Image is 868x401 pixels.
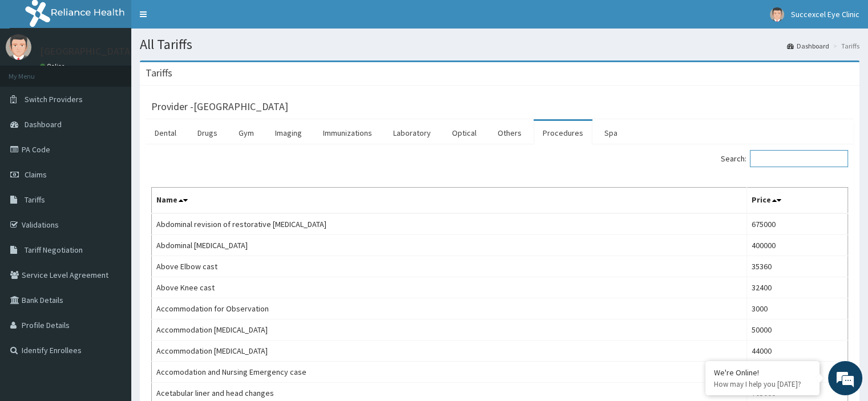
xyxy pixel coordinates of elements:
[595,121,627,145] a: Spa
[750,150,848,167] input: Search:
[534,121,592,145] a: Procedures
[746,319,847,341] td: 50000
[787,41,829,51] a: Dashboard
[791,9,859,19] span: Succexcel Eye Clinic
[146,68,172,78] h3: Tariffs
[152,277,747,298] td: Above Knee cast
[40,62,67,70] a: Online
[188,121,227,145] a: Drugs
[384,121,440,145] a: Laboratory
[152,188,747,214] th: Name
[152,213,747,235] td: Abdominal revision of restorative [MEDICAL_DATA]
[746,256,847,277] td: 35360
[746,341,847,362] td: 44000
[152,319,747,341] td: Accommodation [MEDICAL_DATA]
[746,277,847,298] td: 32400
[746,188,847,214] th: Price
[25,94,83,104] span: Switch Providers
[714,367,811,378] div: We're Online!
[266,121,311,145] a: Imaging
[25,169,47,180] span: Claims
[152,362,747,383] td: Accomodation and Nursing Emergency case
[443,121,486,145] a: Optical
[830,41,859,51] li: Tariffs
[714,379,811,389] p: How may I help you today?
[746,298,847,319] td: 3000
[140,37,859,52] h1: All Tariffs
[151,102,288,112] h3: Provider - [GEOGRAPHIC_DATA]
[770,7,784,22] img: User Image
[25,195,45,205] span: Tariffs
[146,121,185,145] a: Dental
[229,121,263,145] a: Gym
[152,256,747,277] td: Above Elbow cast
[314,121,381,145] a: Immunizations
[746,235,847,256] td: 400000
[746,213,847,235] td: 675000
[152,341,747,362] td: Accommodation [MEDICAL_DATA]
[40,46,134,56] p: [GEOGRAPHIC_DATA]
[721,150,848,167] label: Search:
[25,119,62,129] span: Dashboard
[488,121,531,145] a: Others
[6,34,31,60] img: User Image
[152,235,747,256] td: Abdominal [MEDICAL_DATA]
[152,298,747,319] td: Accommodation for Observation
[25,245,83,255] span: Tariff Negotiation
